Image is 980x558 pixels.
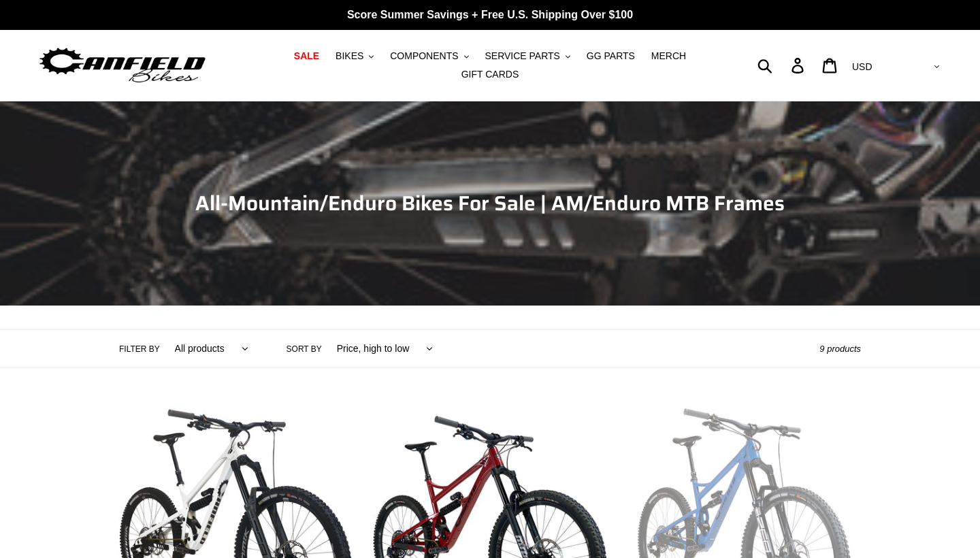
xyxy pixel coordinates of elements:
[461,69,519,80] span: GIFT CARDS
[329,47,380,65] button: BIKES
[819,344,861,354] span: 9 products
[455,65,526,84] a: GIFT CARDS
[195,187,785,219] span: All-Mountain/Enduro Bikes For Sale | AM/Enduro MTB Frames
[580,47,642,65] a: GG PARTS
[119,343,160,355] label: Filter by
[644,47,693,65] a: MERCH
[37,44,208,87] img: Canfield Bikes
[287,47,326,65] a: SALE
[651,50,686,62] span: MERCH
[765,50,800,80] input: Search
[485,50,559,62] span: SERVICE PARTS
[287,343,322,355] label: Sort by
[478,47,576,65] button: SERVICE PARTS
[587,50,635,62] span: GG PARTS
[390,50,458,62] span: COMPONENTS
[383,47,475,65] button: COMPONENTS
[336,50,363,62] span: BIKES
[294,50,319,62] span: SALE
